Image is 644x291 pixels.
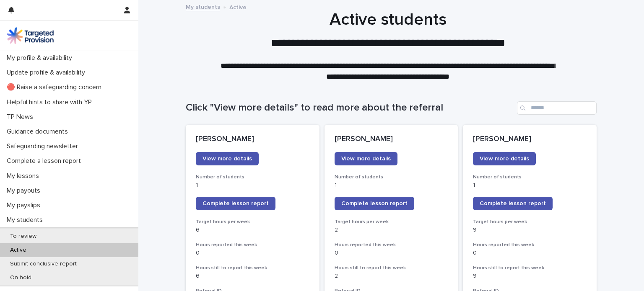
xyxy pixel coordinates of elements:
span: Complete lesson report [480,201,546,206]
h3: Hours reported this week [196,242,309,248]
p: Submit conclusive report [3,260,83,268]
p: 2 [335,227,448,234]
h3: Target hours per week [196,219,309,225]
h3: Hours still to report this week [196,265,309,271]
p: Active [3,247,33,254]
h3: Hours reported this week [335,242,448,248]
p: TP News [3,113,40,121]
h3: Number of students [473,174,587,180]
p: 🔴 Raise a safeguarding concern [3,83,108,91]
p: 1 [196,182,309,189]
p: To review [3,233,43,240]
p: 2 [335,273,448,280]
h1: Active students [182,10,593,30]
h3: Hours still to report this week [335,265,448,271]
p: On hold [3,274,38,281]
span: Complete lesson report [203,201,269,206]
input: Search [517,101,597,115]
span: View more details [480,156,529,162]
p: [PERSON_NAME] [196,135,309,144]
a: Complete lesson report [473,197,553,210]
p: 1 [473,182,587,189]
h3: Number of students [196,174,309,180]
p: Active [229,2,247,11]
p: Update profile & availability [3,69,92,77]
p: 9 [473,273,587,280]
p: 9 [473,227,587,234]
h3: Hours reported this week [473,242,587,248]
h3: Target hours per week [335,219,448,225]
p: 0 [473,250,587,257]
h3: Target hours per week [473,219,587,225]
p: [PERSON_NAME] [335,135,448,144]
a: My students [186,2,220,11]
p: My students [3,216,49,224]
img: M5nRWzHhSzIhMunXDL62 [7,27,54,44]
a: View more details [335,152,397,165]
h3: Number of students [335,174,448,180]
p: 1 [335,182,448,189]
span: Complete lesson report [341,201,408,206]
p: 6 [196,273,309,280]
p: 0 [335,250,448,257]
p: Helpful hints to share with YP [3,98,99,106]
p: Guidance documents [3,128,75,136]
p: My lessons [3,172,46,180]
a: Complete lesson report [196,197,275,210]
p: Safeguarding newsletter [3,142,85,150]
span: View more details [341,156,391,162]
a: Complete lesson report [335,197,414,210]
span: View more details [203,156,252,162]
h1: Click "View more details" to read more about the referral [186,102,514,114]
h3: Hours still to report this week [473,265,587,271]
a: View more details [196,152,259,165]
a: View more details [473,152,536,165]
p: My payslips [3,201,47,209]
p: 6 [196,227,309,234]
p: My payouts [3,187,47,195]
p: Complete a lesson report [3,157,88,165]
p: My profile & availability [3,54,79,62]
p: [PERSON_NAME] [473,135,587,144]
p: 0 [196,250,309,257]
